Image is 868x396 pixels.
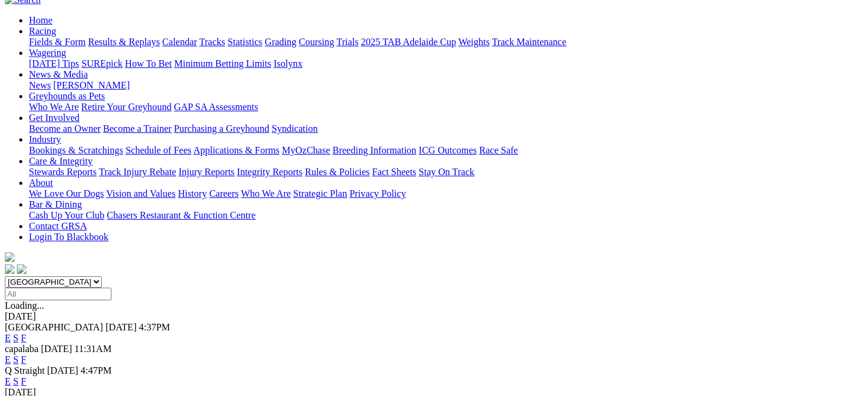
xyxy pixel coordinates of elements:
a: [DATE] Tips [29,58,79,69]
a: News & Media [29,69,88,79]
a: Results & Replays [88,37,160,47]
div: Bar & Dining [29,210,863,221]
a: Become an Owner [29,123,101,134]
a: Tracks [199,37,225,47]
a: Bookings & Scratchings [29,145,123,155]
span: capalaba [5,344,39,354]
span: Loading... [5,300,44,311]
a: S [13,354,19,365]
div: Get Involved [29,123,863,134]
a: Greyhounds as Pets [29,91,105,101]
a: E [5,376,11,386]
a: Login To Blackbook [29,232,108,242]
a: F [21,333,27,343]
a: Breeding Information [333,145,416,155]
a: Careers [209,188,239,199]
span: 11:31AM [75,344,112,354]
a: E [5,354,11,365]
a: MyOzChase [282,145,330,155]
a: Syndication [272,123,317,134]
a: Get Involved [29,113,80,123]
span: [GEOGRAPHIC_DATA] [5,322,103,332]
a: Purchasing a Greyhound [174,123,269,134]
a: Applications & Forms [193,145,279,155]
a: Strategic Plan [293,188,347,199]
div: Care & Integrity [29,167,863,178]
a: Minimum Betting Limits [174,58,271,69]
a: Isolynx [273,58,302,69]
div: Greyhounds as Pets [29,102,863,113]
span: [DATE] [105,322,137,332]
div: News & Media [29,80,863,91]
div: Racing [29,37,863,48]
a: Race Safe [479,145,517,155]
a: S [13,376,19,386]
span: [DATE] [41,344,72,354]
div: Industry [29,145,863,156]
span: 4:47PM [81,365,112,376]
img: twitter.svg [17,264,27,274]
span: Q Straight [5,365,45,376]
a: S [13,333,19,343]
a: Grading [265,37,296,47]
a: Care & Integrity [29,156,93,166]
img: facebook.svg [5,264,14,274]
a: 2025 TAB Adelaide Cup [361,37,456,47]
input: Select date [5,288,111,300]
img: logo-grsa-white.png [5,252,14,262]
a: Statistics [228,37,263,47]
a: Trials [336,37,358,47]
a: How To Bet [125,58,172,69]
a: GAP SA Assessments [174,102,258,112]
a: SUREpick [81,58,122,69]
a: History [178,188,207,199]
a: Injury Reports [178,167,234,177]
a: Who We Are [29,102,79,112]
a: We Love Our Dogs [29,188,104,199]
a: E [5,333,11,343]
div: [DATE] [5,311,863,322]
a: F [21,376,27,386]
a: About [29,178,53,188]
a: Chasers Restaurant & Function Centre [107,210,255,220]
a: Industry [29,134,61,144]
a: Stay On Track [419,167,474,177]
a: Retire Your Greyhound [81,102,172,112]
a: ICG Outcomes [419,145,476,155]
a: F [21,354,27,365]
a: Wagering [29,48,66,58]
a: Integrity Reports [237,167,302,177]
div: About [29,188,863,199]
a: Become a Trainer [103,123,172,134]
a: Racing [29,26,56,36]
a: Coursing [299,37,334,47]
a: Cash Up Your Club [29,210,104,220]
a: Schedule of Fees [125,145,191,155]
a: Weights [458,37,490,47]
a: Rules & Policies [305,167,370,177]
span: 4:37PM [139,322,170,332]
a: Track Maintenance [492,37,566,47]
a: Stewards Reports [29,167,96,177]
a: Fact Sheets [372,167,416,177]
div: Wagering [29,58,863,69]
a: Contact GRSA [29,221,87,231]
a: Calendar [162,37,197,47]
a: Who We Are [241,188,291,199]
a: Vision and Values [106,188,175,199]
span: [DATE] [47,365,78,376]
a: Track Injury Rebate [99,167,176,177]
a: Privacy Policy [349,188,406,199]
a: Home [29,15,52,25]
a: News [29,80,51,90]
a: Fields & Form [29,37,86,47]
a: Bar & Dining [29,199,82,209]
a: [PERSON_NAME] [53,80,130,90]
